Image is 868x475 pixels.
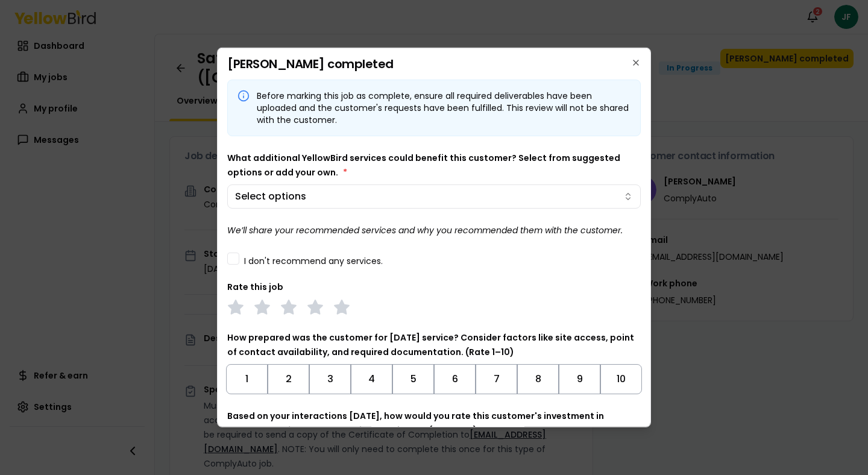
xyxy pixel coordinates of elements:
[351,364,392,394] button: Toggle 4
[476,364,517,394] button: Toggle 7
[227,152,620,178] label: What additional YellowBird services could benefit this customer? Select from suggested options or...
[227,332,634,358] label: How prepared was the customer for [DATE] service? Consider factors like site access, point of con...
[226,364,268,394] button: Toggle 1
[244,257,383,265] label: I don't recommend any services.
[257,90,631,126] div: Before marking this job as complete, ensure all required deliverables have been uploaded and the ...
[227,410,604,436] label: Based on your interactions [DATE], how would you rate this customer's investment in workplace saf...
[227,224,623,236] i: We’ll share your recommended services and why you recommended them with the customer.
[309,364,351,394] button: Toggle 3
[559,364,600,394] button: Toggle 9
[227,58,641,70] h2: [PERSON_NAME] completed
[600,364,642,394] button: Toggle 10
[392,364,434,394] button: Toggle 5
[434,364,476,394] button: Toggle 6
[235,189,306,204] span: Select options
[227,281,283,293] label: Rate this job
[268,364,309,394] button: Toggle 2
[227,184,641,209] button: Select options
[517,364,559,394] button: Toggle 8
